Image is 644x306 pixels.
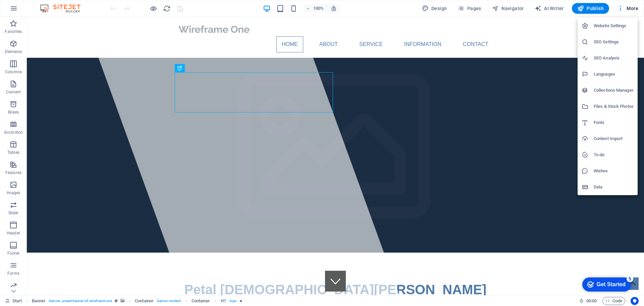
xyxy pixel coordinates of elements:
div: Get Started [20,7,49,13]
h6: Collections Manager [594,86,634,94]
h6: SEO Settings [594,38,634,46]
h6: Content Import [594,135,634,143]
h6: To-do [594,151,634,159]
div: Get Started 5 items remaining, 0% complete [5,3,54,17]
h6: Website Settings [594,22,634,30]
h6: Languages [594,70,634,78]
h6: SEO Analysis [594,54,634,62]
h6: Files & Stock Photos [594,102,634,111]
h6: Fonts [594,119,634,127]
h6: Data [594,183,634,191]
h6: Wishes [594,167,634,175]
div: 5 [50,1,56,8]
